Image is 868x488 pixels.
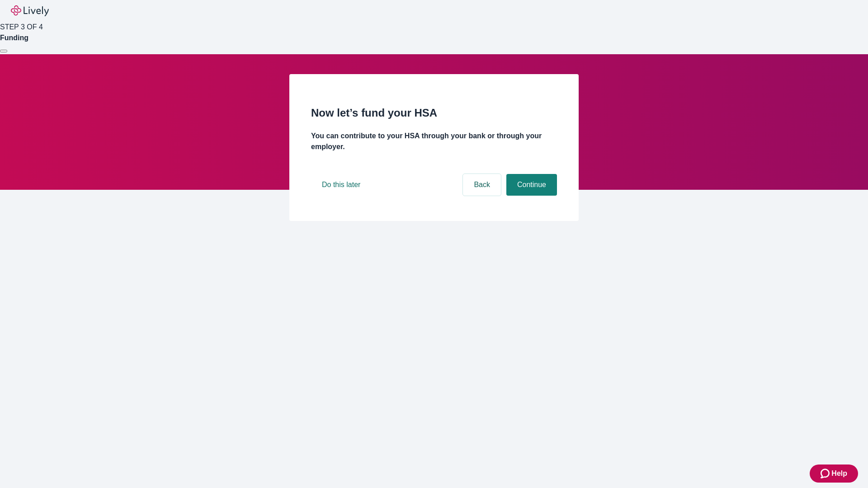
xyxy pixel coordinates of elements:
[11,5,49,16] img: Lively
[311,174,371,196] button: Do this later
[506,174,557,196] button: Continue
[311,105,557,121] h2: Now let’s fund your HSA
[311,131,557,152] h4: You can contribute to your HSA through your bank or through your employer.
[831,468,847,479] span: Help
[463,174,501,196] button: Back
[821,468,831,479] svg: Zendesk support icon
[810,465,858,483] button: Zendesk support iconHelp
